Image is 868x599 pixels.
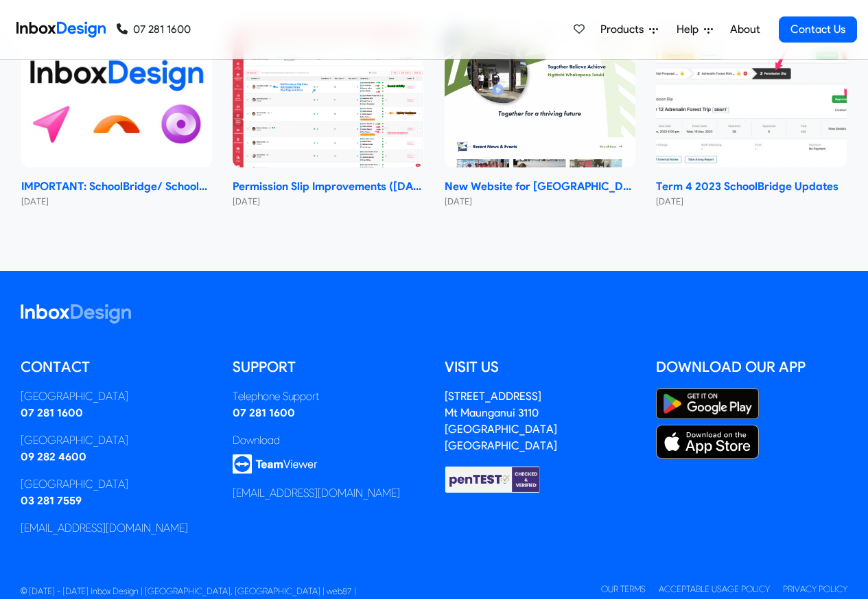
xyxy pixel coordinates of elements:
[656,178,847,195] strong: Term 4 2023 SchoolBridge Updates
[233,25,423,209] a: Permission Slip Improvements (June 2024) Permission Slip Improvements ([DATE]) [DATE]
[445,472,541,485] a: Checked & Verified by penTEST
[21,357,212,377] h5: Contact
[21,304,131,324] img: logo_inboxdesign_white.svg
[677,21,704,38] span: Help
[671,16,718,43] a: Help
[445,25,635,209] a: New Website for Whangaparāoa College New Website for [GEOGRAPHIC_DATA] [DATE]
[21,25,212,209] a: IMPORTANT: SchoolBridge/ SchoolPoint Data- Sharing Information- NEW 2024 IMPORTANT: SchoolBridge/...
[445,178,635,195] strong: New Website for [GEOGRAPHIC_DATA]
[726,16,764,43] a: About
[601,584,646,594] a: Our Terms
[445,390,557,452] a: [STREET_ADDRESS]Mt Maunganui 3110[GEOGRAPHIC_DATA][GEOGRAPHIC_DATA]
[21,476,212,493] div: [GEOGRAPHIC_DATA]
[21,195,212,208] small: [DATE]
[233,454,318,474] img: logo_teamviewer.svg
[21,494,82,507] a: 03 281 7559
[779,16,857,43] a: Contact Us
[233,486,400,500] a: [EMAIL_ADDRESS][DOMAIN_NAME]
[445,357,636,377] h5: Visit us
[233,195,423,208] small: [DATE]
[656,195,847,208] small: [DATE]
[656,357,847,377] h5: Download our App
[600,21,649,38] span: Products
[21,178,212,195] strong: IMPORTANT: SchoolBridge/ SchoolPoint Data- Sharing Information- NEW 2024
[445,25,635,168] img: New Website for Whangaparāoa College
[21,406,83,419] a: 07 281 1600
[445,390,557,452] address: [STREET_ADDRESS] Mt Maunganui 3110 [GEOGRAPHIC_DATA] [GEOGRAPHIC_DATA]
[595,16,664,43] a: Products
[445,465,541,494] img: Checked & Verified by penTEST
[233,178,423,195] strong: Permission Slip Improvements ([DATE])
[445,195,635,208] small: [DATE]
[659,584,770,594] a: Acceptable Usage Policy
[233,25,423,168] img: Permission Slip Improvements (June 2024)
[656,425,759,459] img: Apple App Store
[656,388,759,419] img: Google Play Store
[21,388,212,405] div: [GEOGRAPHIC_DATA]
[21,521,188,535] a: [EMAIL_ADDRESS][DOMAIN_NAME]
[233,406,295,419] a: 07 281 1600
[21,450,86,463] a: 09 282 4600
[117,21,191,38] a: 07 281 1600
[21,432,212,449] div: [GEOGRAPHIC_DATA]
[656,25,847,168] img: Term 4 2023 SchoolBridge Updates
[233,432,424,449] div: Download
[21,25,212,168] img: IMPORTANT: SchoolBridge/ SchoolPoint Data- Sharing Information- NEW 2024
[233,357,424,377] h5: Support
[783,584,847,594] a: Privacy Policy
[656,25,847,209] a: Term 4 2023 SchoolBridge Updates Term 4 2023 SchoolBridge Updates [DATE]
[21,586,356,596] span: © [DATE] - [DATE] Inbox Design | [GEOGRAPHIC_DATA], [GEOGRAPHIC_DATA] | web87 |
[233,388,424,405] div: Telephone Support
